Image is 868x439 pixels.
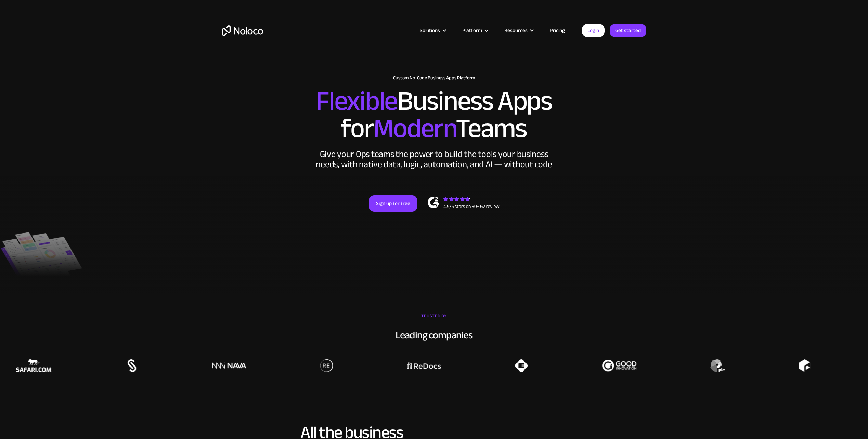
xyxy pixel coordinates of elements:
div: Resources [504,26,528,35]
h2: Business Apps for Teams [222,88,646,142]
a: home [222,25,263,36]
div: Solutions [411,26,454,35]
a: Pricing [541,26,573,35]
div: Platform [454,26,496,35]
div: Platform [462,26,482,35]
span: Flexible [316,76,397,127]
a: Login [582,24,605,37]
span: Modern [373,103,456,154]
h1: Custom No-Code Business Apps Platform [222,75,646,81]
a: Sign up for free [369,195,417,212]
div: Resources [496,26,541,35]
a: Get started [610,24,646,37]
div: Give your Ops teams the power to build the tools your business needs, with native data, logic, au... [314,149,554,170]
div: Solutions [420,26,440,35]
